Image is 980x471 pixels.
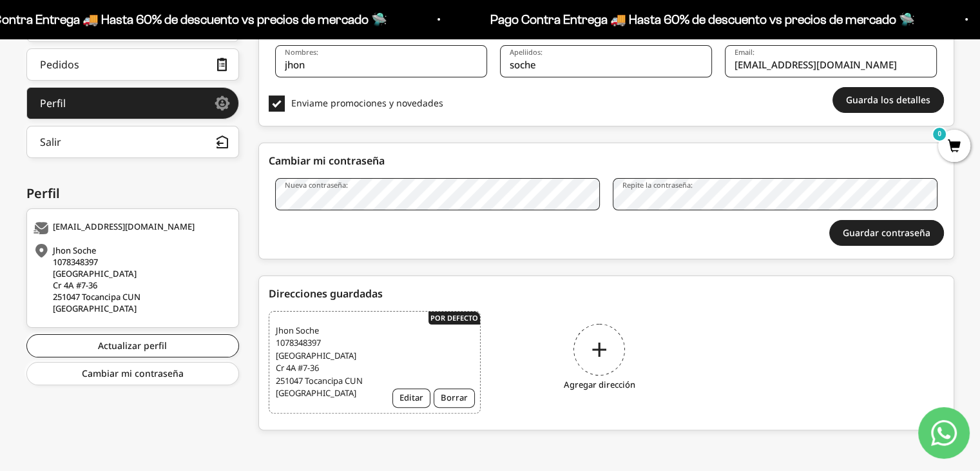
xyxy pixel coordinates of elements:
a: Cambiar mi contraseña [26,362,239,385]
a: 0 [938,140,970,154]
label: Nueva contraseña: [285,180,348,190]
div: Pedidos [40,59,79,70]
div: Perfil [26,184,239,203]
div: Jhon Soche 1078348397 [GEOGRAPHIC_DATA] Cr 4A #7-36 251047 Tocancipa CUN [GEOGRAPHIC_DATA] [34,245,229,314]
button: Guardar contraseña [829,220,944,246]
label: Repite la contraseña: [622,180,693,190]
div: Direcciones guardadas [269,286,944,301]
a: Actualizar perfil [26,334,239,357]
label: Enviame promociones y novedades [269,95,481,112]
div: Perfil [40,98,66,108]
label: Email: [735,47,754,57]
div: [EMAIL_ADDRESS][DOMAIN_NAME] [34,222,229,235]
button: Borrar [434,388,475,408]
mark: 0 [932,126,947,142]
p: Pago Contra Entrega 🚚 Hasta 60% de descuento vs precios de mercado 🛸 [490,9,915,30]
i: Agregar dirección [564,379,635,392]
div: Salir [40,137,61,147]
button: Editar [392,388,430,408]
button: Guarda los detalles [832,87,944,113]
a: Perfil [26,87,239,119]
div: Cambiar mi contraseña [269,153,944,168]
button: Salir [26,126,239,158]
a: Pedidos [26,48,239,81]
span: Jhon Soche 1078348397 [GEOGRAPHIC_DATA] Cr 4A #7-36 251047 Tocancipa CUN [GEOGRAPHIC_DATA] [276,325,377,400]
label: Nombres: [285,47,318,57]
label: Apeliidos: [510,47,543,57]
